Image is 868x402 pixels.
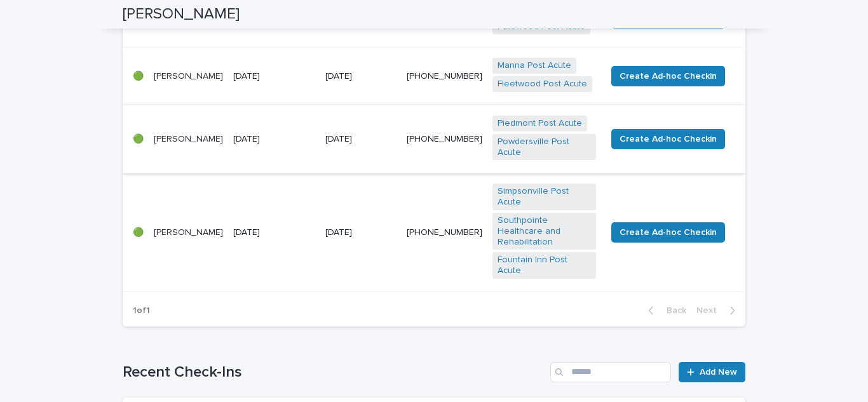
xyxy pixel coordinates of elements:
a: [PHONE_NUMBER] [407,72,482,81]
p: [DATE] [325,227,396,238]
p: [DATE] [233,134,315,145]
button: Create Ad-hoc Checkin [611,66,725,86]
p: [DATE] [233,227,315,238]
button: Back [638,305,691,316]
button: Create Ad-hoc Checkin [611,129,725,149]
a: Simpsonville Post Acute [498,186,591,208]
a: Add New [679,362,745,382]
span: Add New [700,368,737,377]
p: [DATE] [325,134,396,145]
a: [PHONE_NUMBER] [407,135,482,144]
a: Powdersville Post Acute [498,137,591,158]
span: Create Ad-hoc Checkin [620,70,717,83]
p: 1 of 1 [123,295,160,326]
span: Next [696,306,724,315]
button: Next [691,305,745,316]
a: Manna Post Acute [498,60,571,71]
h2: [PERSON_NAME] [123,5,240,23]
a: Fountain Inn Post Acute [498,255,591,276]
span: Create Ad-hoc Checkin [620,226,717,239]
a: Piedmont Post Acute [498,118,582,129]
span: Create Ad-hoc Checkin [620,133,717,145]
p: [DATE] [233,71,315,82]
tr: 🟢[PERSON_NAME][DATE][DATE][PHONE_NUMBER]Piedmont Post Acute Powdersville Post Acute Create Ad-hoc... [123,105,745,173]
a: Fleetwood Post Acute [498,79,587,90]
input: Search [550,362,671,382]
tr: 🟢[PERSON_NAME][DATE][DATE][PHONE_NUMBER]Manna Post Acute Fleetwood Post Acute Create Ad-hoc Checkin [123,48,745,105]
button: Create Ad-hoc Checkin [611,222,725,243]
p: [DATE] [325,71,396,82]
span: Back [659,306,686,315]
a: [PHONE_NUMBER] [407,228,482,237]
p: 🟢 [133,71,144,82]
tr: 🟢[PERSON_NAME][DATE][DATE][PHONE_NUMBER]Simpsonville Post Acute Southpointe Healthcare and Rehabi... [123,173,745,292]
p: 🟢 [133,134,144,145]
p: [PERSON_NAME] [154,71,223,82]
p: [PERSON_NAME] [154,227,223,238]
h1: Recent Check-Ins [123,363,545,382]
p: [PERSON_NAME] [154,134,223,145]
a: Southpointe Healthcare and Rehabilitation [498,215,591,247]
p: 🟢 [133,227,144,238]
